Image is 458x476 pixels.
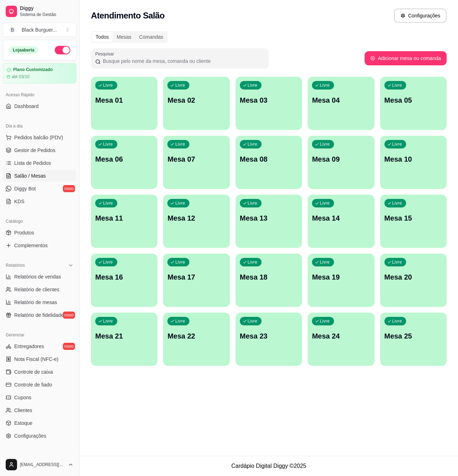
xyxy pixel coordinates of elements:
[392,141,402,147] p: Livre
[236,77,302,130] button: LivreMesa 03
[175,141,185,147] p: Livre
[175,82,185,88] p: Livre
[384,154,442,164] p: Mesa 10
[167,95,225,105] p: Mesa 02
[6,263,25,268] span: Relatórios
[14,198,25,205] span: KDS
[14,159,51,167] span: Lista de Pedidos
[14,420,32,427] span: Estoque
[3,89,76,101] div: Acesso Rápido
[103,141,113,147] p: Livre
[20,12,74,17] span: Sistema de Gestão
[3,157,76,169] a: Lista de Pedidos
[308,77,374,130] button: LivreMesa 04
[80,456,458,476] footer: Cardápio Digital Diggy © 2025
[365,51,447,65] button: Adicionar mesa ou comanda
[308,313,374,366] button: LivreMesa 24
[91,136,157,189] button: LivreMesa 06
[392,318,402,324] p: Livre
[312,331,370,341] p: Mesa 24
[394,9,447,23] button: Configurações
[380,136,447,189] button: LivreMesa 10
[3,227,76,238] a: Produtos
[3,456,76,473] button: [EMAIL_ADDRESS][DOMAIN_NAME]
[3,101,76,112] a: Dashboard
[320,200,330,206] p: Livre
[14,134,63,141] span: Pedidos balcão (PDV)
[3,366,76,378] a: Controle de caixa
[236,195,302,248] button: LivreMesa 13
[163,136,230,189] button: LivreMesa 07
[3,329,76,341] div: Gerenciar
[3,450,76,461] div: Diggy
[308,195,374,248] button: LivreMesa 14
[3,170,76,182] a: Salão / Mesas
[95,213,153,223] p: Mesa 11
[380,313,447,366] button: LivreMesa 25
[167,213,225,223] p: Mesa 12
[3,196,76,207] a: KDS
[14,407,32,414] span: Clientes
[91,10,165,21] h2: Atendimento Salão
[3,271,76,282] a: Relatórios de vendas
[14,172,46,179] span: Salão / Mesas
[3,284,76,295] a: Relatório de clientes
[384,213,442,223] p: Mesa 15
[175,259,185,265] p: Livre
[384,95,442,105] p: Mesa 05
[392,259,402,265] p: Livre
[3,341,76,352] a: Entregadoresnovo
[248,318,258,324] p: Livre
[95,51,117,57] label: Pesquisar
[103,82,113,88] p: Livre
[14,242,48,249] span: Complementos
[91,77,157,130] button: LivreMesa 01
[240,95,298,105] p: Mesa 03
[3,297,76,308] a: Relatório de mesas
[20,462,65,467] span: [EMAIL_ADDRESS][DOMAIN_NAME]
[14,432,46,439] span: Configurações
[91,254,157,307] button: LivreMesa 16
[384,272,442,282] p: Mesa 20
[14,312,64,319] span: Relatório de fidelidade
[12,74,29,80] article: até 03/10
[236,313,302,366] button: LivreMesa 23
[320,82,330,88] p: Livre
[167,154,225,164] p: Mesa 07
[240,331,298,341] p: Mesa 23
[163,313,230,366] button: LivreMesa 22
[3,132,76,143] button: Pedidos balcão (PDV)
[240,154,298,164] p: Mesa 08
[236,136,302,189] button: LivreMesa 08
[167,331,225,341] p: Mesa 22
[135,32,167,42] div: Comandas
[9,26,16,33] span: B
[248,141,258,147] p: Livre
[14,356,58,363] span: Nota Fiscal (NFC-e)
[240,272,298,282] p: Mesa 18
[103,318,113,324] p: Livre
[312,95,370,105] p: Mesa 04
[14,394,31,401] span: Cupons
[320,259,330,265] p: Livre
[392,200,402,206] p: Livre
[14,368,53,375] span: Controle de caixa
[113,32,135,42] div: Mesas
[103,259,113,265] p: Livre
[380,254,447,307] button: LivreMesa 20
[14,381,52,388] span: Controle de fiado
[3,3,76,20] a: DiggySistema de Gestão
[3,63,76,83] a: Plano Customizadoaté 03/10
[380,195,447,248] button: LivreMesa 15
[248,82,258,88] p: Livre
[167,272,225,282] p: Mesa 17
[14,299,57,306] span: Relatório de mesas
[14,229,34,236] span: Produtos
[92,32,113,42] div: Todos
[14,273,61,280] span: Relatórios de vendas
[308,254,374,307] button: LivreMesa 19
[236,254,302,307] button: LivreMesa 18
[91,313,157,366] button: LivreMesa 21
[3,145,76,156] a: Gestor de Pedidos
[3,417,76,429] a: Estoque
